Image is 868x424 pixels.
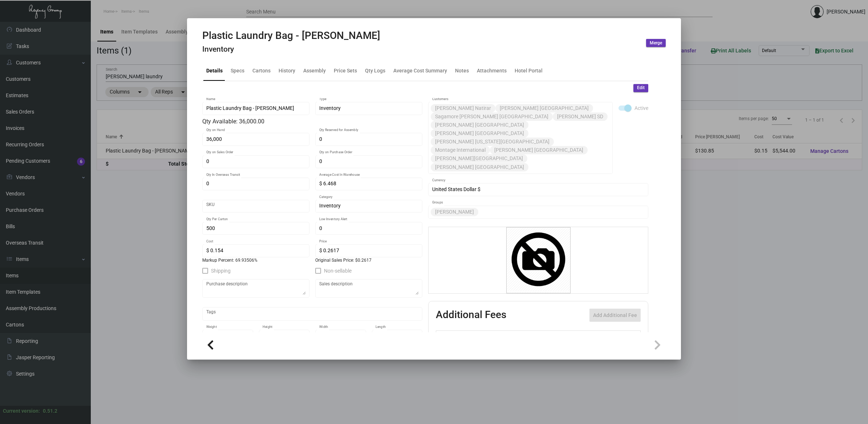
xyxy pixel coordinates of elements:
th: Price [569,331,599,344]
div: Average Cost Summary [393,67,447,75]
button: Edit [633,84,648,92]
mat-chip: Sagamore [PERSON_NAME] [GEOGRAPHIC_DATA] [431,112,553,121]
div: Hotel Portal [515,67,543,75]
mat-chip: [PERSON_NAME] [GEOGRAPHIC_DATA] [431,129,528,138]
mat-chip: [PERSON_NAME] [431,208,478,216]
span: Active [634,104,648,112]
div: Qty Available: 36,000.00 [202,117,422,126]
mat-chip: [PERSON_NAME] SD [553,112,608,121]
h2: Plastic Laundry Bag - [PERSON_NAME] [202,29,380,42]
span: Non-sellable [324,266,352,275]
mat-chip: Montage International [431,146,490,154]
div: Details [206,67,223,75]
th: Active [436,331,458,344]
div: Notes [455,67,469,75]
button: Merge [646,39,666,47]
mat-chip: [PERSON_NAME] [GEOGRAPHIC_DATA] [495,104,593,112]
th: Type [458,331,539,344]
th: Price type [599,331,632,344]
div: 0.51.2 [43,407,57,415]
div: Specs [231,67,244,75]
button: Add Additional Fee [589,309,641,322]
input: Add new.. [480,209,645,215]
mat-chip: [PERSON_NAME] [GEOGRAPHIC_DATA] [431,121,528,129]
h2: Additional Fees [436,309,506,322]
input: Add new.. [530,164,609,170]
mat-chip: [PERSON_NAME] [US_STATE][GEOGRAPHIC_DATA] [431,138,554,146]
span: Shipping [211,266,231,275]
mat-chip: [PERSON_NAME][GEOGRAPHIC_DATA] [431,154,527,163]
div: Qty Logs [365,67,385,75]
th: Cost [539,331,569,344]
h4: Inventory [202,45,380,54]
div: Price Sets [334,67,357,75]
span: Merge [650,40,662,46]
div: Cartons [252,67,271,75]
span: Add Additional Fee [593,312,637,318]
div: Current version: [3,407,40,415]
mat-chip: [PERSON_NAME] [GEOGRAPHIC_DATA] [431,163,528,171]
span: Edit [637,85,645,91]
div: Assembly [303,67,326,75]
div: Attachments [477,67,507,75]
mat-chip: [PERSON_NAME] [GEOGRAPHIC_DATA] [490,146,588,154]
mat-chip: [PERSON_NAME] Natirar [431,104,495,112]
div: History [279,67,295,75]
